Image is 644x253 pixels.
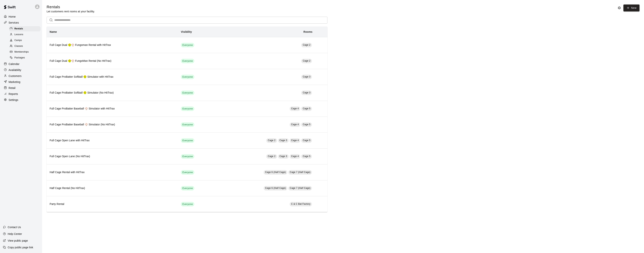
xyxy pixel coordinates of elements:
[181,155,194,158] span: Everyone
[9,43,42,49] a: Classes
[3,67,39,73] a: Availability
[50,75,175,79] h6: Full Cage ProBatter Softball 🥎 Simulator with HItTrax
[280,139,287,142] span: Cage 3
[9,86,16,90] p: Retail
[9,26,41,31] div: Rentals
[280,155,287,158] span: Cage 3
[3,91,39,97] a: Reports
[9,74,22,78] p: Customers
[181,170,194,175] div: This service is visible to all of your customers
[47,4,95,10] h5: Rentals
[181,202,194,206] span: Everyone
[291,123,299,126] span: Cage 4
[303,107,310,110] span: Cage 5
[50,43,175,47] h6: Full Cage Dual 🥎⚾ Fungoman Rental with HitTrax
[9,49,41,55] div: Memberships
[181,107,194,111] span: Everyone
[50,138,175,143] h6: Full Cage Open Lane with HitTrax
[181,202,194,206] div: This service is visible to all of your customers
[3,97,39,103] a: Settings
[9,38,41,43] div: Camps
[50,91,175,95] h6: Full Cage ProBatter Softball 🥎 Simulator (No HitTrax)
[14,27,23,31] span: Rentals
[181,171,194,174] span: Everyone
[47,10,95,13] p: Let customers rent rooms at your facility.
[268,155,275,158] span: Cage 2
[290,171,311,173] span: Cage 7 (Half Cage)
[181,154,194,159] div: This service is visible to all of your customers
[265,171,286,173] span: Cage 6 (Half Cage)
[3,61,39,67] a: Calendar
[303,91,310,94] span: Cage 3
[268,139,275,142] span: Cage 2
[291,203,311,205] span: C & C Bat Factory
[50,202,175,206] h6: Party Rental
[3,14,39,19] a: Home
[291,139,299,142] span: Cage 4
[181,43,194,47] div: This service is visible to all of your customers
[9,98,18,102] p: Settings
[9,62,19,66] p: Calendar
[303,155,310,158] span: Cage 5
[9,55,41,60] div: Packages
[9,92,18,96] p: Reports
[50,170,175,174] h6: Half Cage Rental with HitTrax
[14,39,22,42] span: Camps
[303,44,310,46] span: Cage 2
[8,232,22,236] p: Help Center
[181,43,194,47] span: Everyone
[181,91,194,95] div: This service is visible to all of your customers
[3,85,39,91] div: Retail
[181,59,194,63] span: Everyone
[50,59,175,63] h6: Full Cage Dual 🥎⚾ FungoMan Rental (No HitTrax)
[9,21,19,25] p: Services
[9,32,42,37] a: Lessons
[8,246,33,249] p: Copy public page link
[9,32,41,37] div: Lessons
[181,75,194,79] div: This service is visible to all of your customers
[9,68,21,72] p: Availability
[181,91,194,95] span: Everyone
[181,187,194,190] span: Everyone
[291,107,299,110] span: Cage 4
[8,225,21,229] p: Contact Us
[50,123,175,127] h6: Full Cage ProBatter Baseball ⚾ Simulator (No HitTrax)
[3,20,39,25] a: Services
[181,75,194,79] span: Everyone
[9,49,42,55] a: Memberships
[265,187,286,189] span: Cage 6 (Half Cage)
[303,30,312,33] b: Rooms
[9,55,42,61] a: Packages
[9,26,42,32] a: Rentals
[181,186,194,190] div: This service is visible to all of your customers
[303,60,310,62] span: Cage 2
[290,187,311,189] span: Cage 7 (Half Cage)
[303,139,310,142] span: Cage 5
[3,73,39,79] a: Customers
[303,123,310,126] span: Cage 5
[50,107,175,111] h6: Full Cage ProBatter Baseball ⚾ Simulator with HItTrax
[9,80,20,84] p: Marketing
[14,50,29,54] span: Memberships
[8,239,28,243] p: View public page
[181,106,194,111] div: This service is visible to all of your customers
[181,123,194,127] span: Everyone
[181,30,192,33] b: Visibility
[291,155,299,158] span: Cage 4
[50,30,57,33] b: Name
[181,122,194,127] div: This service is visible to all of your customers
[9,44,41,49] div: Classes
[181,138,194,143] div: This service is visible to all of your customers
[50,154,175,158] h6: Full Cage Open Lane (No HitTrax)
[3,79,39,85] a: Marketing
[9,15,16,19] p: Home
[623,4,640,11] a: New
[50,186,175,190] h6: Half Cage Rental (No HitTrax)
